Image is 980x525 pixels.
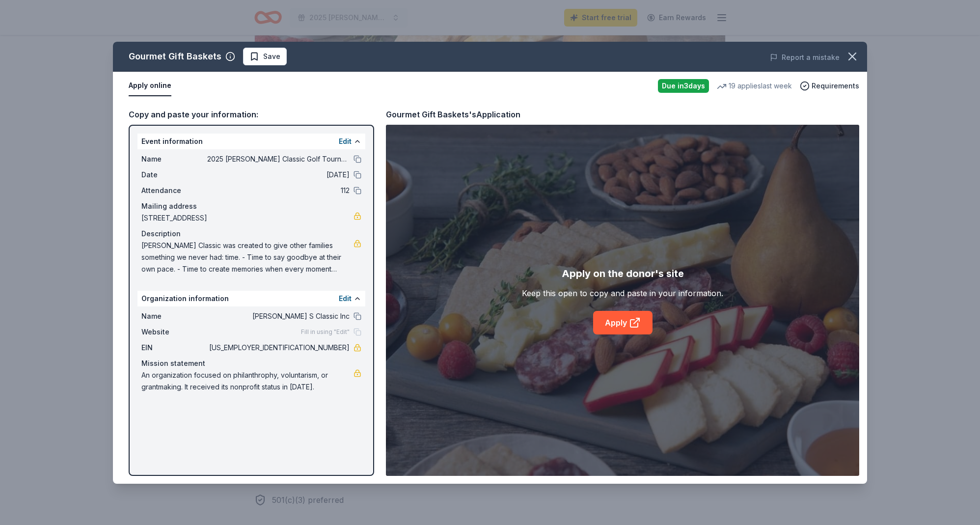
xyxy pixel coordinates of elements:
[141,200,361,212] div: Mailing address
[207,310,350,322] span: [PERSON_NAME] S Classic Inc
[263,51,280,62] span: Save
[301,328,350,336] span: Fill in using "Edit"
[141,153,207,165] span: Name
[129,76,171,96] button: Apply online
[137,134,365,149] div: Event information
[522,287,723,299] div: Keep this open to copy and paste in your information.
[658,79,709,93] div: Due in 3 days
[207,153,350,165] span: 2025 [PERSON_NAME] Classic Golf Tournament
[141,169,207,181] span: Date
[812,80,859,92] span: Requirements
[386,108,520,121] div: Gourmet Gift Baskets's Application
[137,291,365,306] div: Organization information
[339,136,352,147] button: Edit
[800,80,859,92] button: Requirements
[141,310,207,322] span: Name
[141,228,361,240] div: Description
[562,266,684,281] div: Apply on the donor's site
[593,311,653,334] a: Apply
[141,212,354,224] span: [STREET_ADDRESS]
[207,342,350,354] span: [US_EMPLOYER_IDENTIFICATION_NUMBER]
[770,52,840,63] button: Report a mistake
[207,185,350,196] span: 112
[141,342,207,354] span: EIN
[207,169,350,181] span: [DATE]
[243,48,287,65] button: Save
[141,326,207,338] span: Website
[339,293,352,304] button: Edit
[141,369,354,393] span: An organization focused on philanthrophy, voluntarism, or grantmaking. It received its nonprofit ...
[129,108,374,121] div: Copy and paste your information:
[141,185,207,196] span: Attendance
[141,240,354,275] span: [PERSON_NAME] Classic was created to give other families something we never had: time. - Time to ...
[717,80,792,92] div: 19 applies last week
[141,358,361,369] div: Mission statement
[129,49,221,64] div: Gourmet Gift Baskets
